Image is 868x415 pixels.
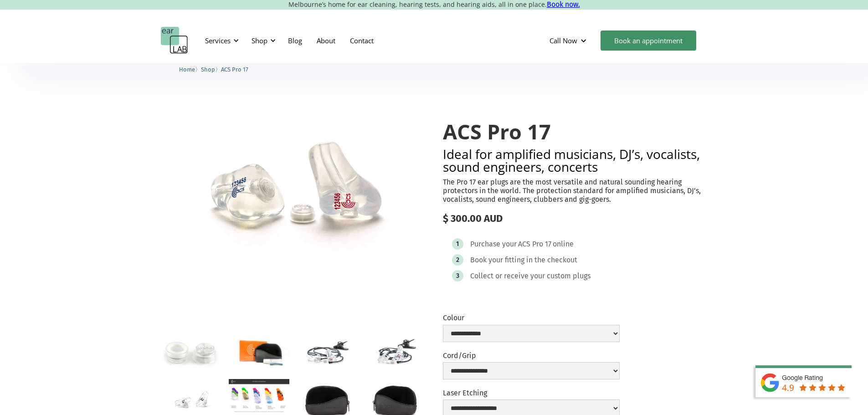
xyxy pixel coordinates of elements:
[179,65,201,74] li: 〉
[550,36,577,45] div: Call Now
[443,120,708,143] h1: ACS Pro 17
[221,65,248,73] a: ACS Pro 17
[229,379,289,413] a: open lightbox
[456,272,459,279] div: 3
[201,65,221,74] li: 〉
[200,27,241,54] div: Services
[443,313,620,322] label: Colour
[443,213,708,225] div: $ 300.00 AUD
[365,332,425,372] a: open lightbox
[443,178,708,204] p: The Pro 17 ear plugs are the most versatile and natural sounding hearing protectors in the world....
[229,332,289,372] a: open lightbox
[601,31,696,51] a: Book an appointment
[470,256,577,265] div: Book your fitting in the checkout
[542,27,596,54] div: Call Now
[470,240,517,249] div: Purchase your
[518,240,551,249] div: ACS Pro 17
[161,102,426,284] img: ACS Pro 17
[201,66,215,73] span: Shop
[456,241,459,247] div: 1
[443,389,620,397] label: Laser Etching
[246,27,278,54] div: Shop
[161,102,426,284] a: open lightbox
[201,65,215,73] a: Shop
[221,66,248,73] span: ACS Pro 17
[179,65,195,73] a: Home
[179,66,195,73] span: Home
[281,27,309,54] a: Blog
[205,36,231,45] div: Services
[443,148,708,173] h2: Ideal for amplified musicians, DJ’s, vocalists, sound engineers, concerts
[161,27,188,54] a: home
[456,256,459,263] div: 2
[297,332,357,372] a: open lightbox
[309,27,343,54] a: About
[161,332,221,372] a: open lightbox
[470,272,591,281] div: Collect or receive your custom plugs
[443,351,620,360] label: Cord/Grip
[343,27,381,54] a: Contact
[252,36,267,45] div: Shop
[553,240,574,249] div: online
